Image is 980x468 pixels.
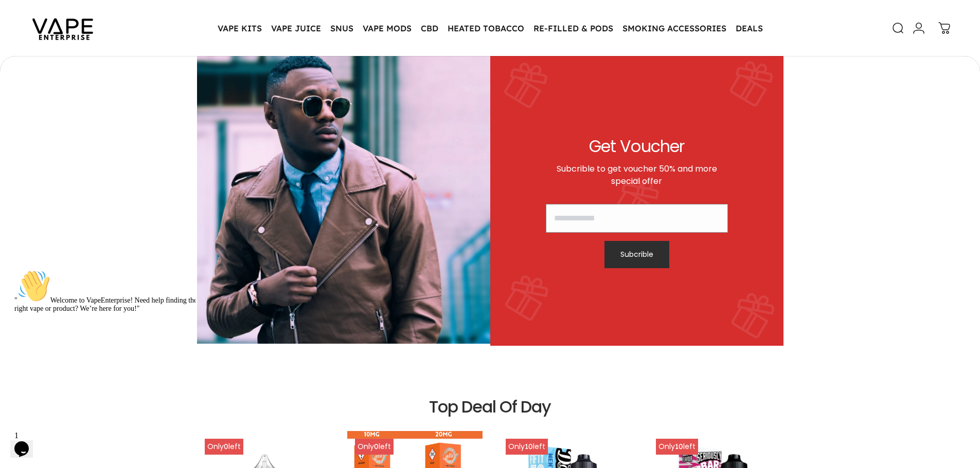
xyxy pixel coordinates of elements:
[443,17,529,39] summary: HEATED TOBACCO
[197,395,783,419] h2: Top Deal Of Day
[604,241,669,268] button: Subcrible
[416,17,443,39] summary: CBD
[197,51,490,344] img: sign up for email
[4,4,189,47] div: "👋Welcome to VapeEnterprise! Need help finding the right vape or product? We’re here for you!"
[326,17,358,39] summary: SNUS
[529,17,618,39] summary: RE-FILLED & PODS
[358,17,416,39] summary: VAPE MODS
[933,17,956,40] a: 0 items
[4,31,187,47] span: " Welcome to VapeEnterprise! Need help finding the right vape or product? We’re here for you!"
[10,427,43,458] iframe: chat widget
[731,17,768,39] a: DEALS
[10,266,195,422] iframe: chat widget
[213,17,768,39] nav: Primary
[7,4,40,37] img: :wave:
[213,17,266,39] summary: VAPE KITS
[546,134,728,159] h2: Get Voucher
[618,17,731,39] summary: SMOKING ACCESSORIES
[16,4,109,52] img: Vape Enterprise
[266,17,326,39] summary: VAPE JUICE
[546,163,728,188] p: Subcrible to get voucher 50% and more special offer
